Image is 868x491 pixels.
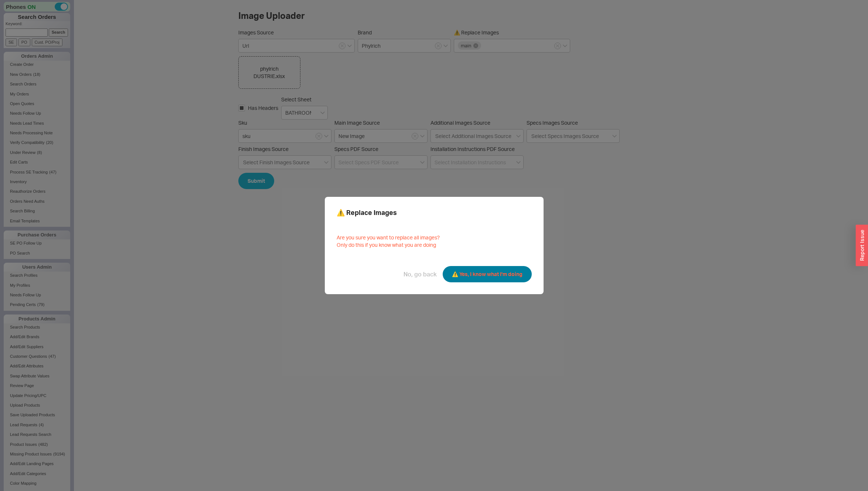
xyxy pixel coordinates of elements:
[404,270,437,278] button: No, go back
[452,270,522,279] div: ⚠️ Yes, I know what I'm doing
[337,208,397,216] span: ⚠️ Replace Images
[337,241,532,249] div: Only do this if you know what you are doing
[443,266,532,282] button: ⚠️ Yes, I know what I'm doing
[337,234,532,241] div: Are you sure you want to replace all images?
